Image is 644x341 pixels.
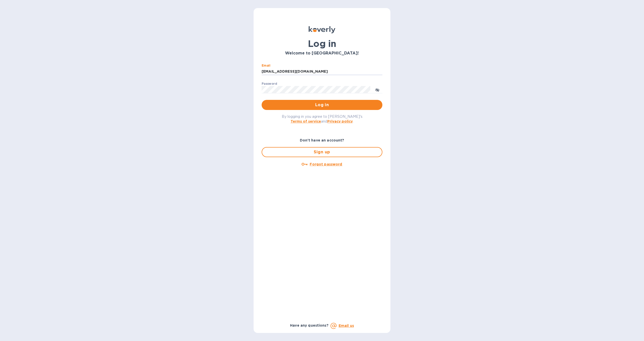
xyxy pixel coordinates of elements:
span: Log in [266,102,378,108]
span: Sign up [266,149,378,155]
input: Enter email address [262,68,382,75]
a: Terms of service [291,119,321,123]
u: Forgot password [310,162,342,166]
button: Log in [262,100,382,110]
a: Privacy policy [327,119,353,123]
h1: Log in [262,38,382,49]
a: Email us [339,324,354,328]
h3: Welcome to [GEOGRAPHIC_DATA]! [262,51,382,56]
b: Have any questions? [290,323,329,327]
span: By logging in you agree to [PERSON_NAME]'s and . [282,115,363,123]
label: Password [262,82,277,85]
label: Email [262,64,270,67]
img: Koverly [309,26,335,33]
button: toggle password visibility [372,84,382,95]
b: Don't have an account? [300,138,344,142]
button: Sign up [262,147,382,157]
